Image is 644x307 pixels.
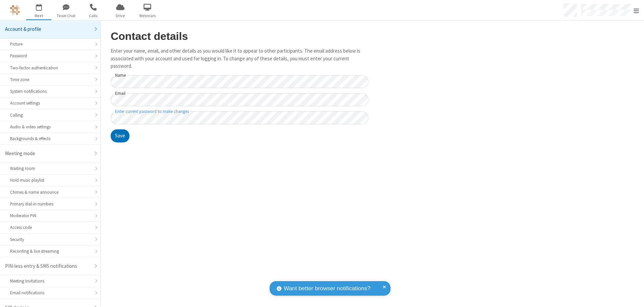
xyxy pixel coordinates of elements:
div: Hold music playlist [10,177,90,183]
div: Password [10,53,90,59]
div: Access code [10,224,90,231]
h2: Contact details [111,30,368,42]
input: Name [111,75,368,88]
div: Calling [10,112,90,118]
div: Two-factor authentication [10,65,90,71]
div: Picture [10,41,90,47]
div: Audio & video settings [10,124,90,130]
div: Account settings [10,100,90,106]
iframe: Chat [627,290,639,302]
input: Email [111,93,368,106]
div: Backgrounds & effects [10,135,90,142]
span: Calls [80,13,106,19]
div: System notifications [10,88,90,95]
input: Enter current password to make changes [111,111,368,124]
div: Time zone [10,76,90,83]
div: Security [10,236,90,243]
div: Waiting room [10,165,90,172]
span: Webinars [135,13,160,19]
div: Chimes & name announce [10,189,90,195]
div: Meeting Invitations [10,278,90,284]
span: Team Chat [53,13,78,19]
div: Primary dial-in numbers [10,201,90,207]
p: Enter your name, email, and other details as you would like it to appear to other participants. T... [111,47,368,70]
span: Drive [108,13,133,19]
button: Save [111,129,129,143]
div: Moderator PIN [10,212,90,219]
img: QA Selenium DO NOT DELETE OR CHANGE [10,5,20,15]
div: Email notifications [10,290,90,296]
div: Meeting mode [5,150,90,158]
span: Meet [26,13,51,19]
span: Want better browser notifications? [284,284,370,293]
div: Recording & live streaming [10,248,90,254]
div: PIN-less entry & SMS notifications [5,262,90,270]
div: Account & profile [5,25,90,33]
